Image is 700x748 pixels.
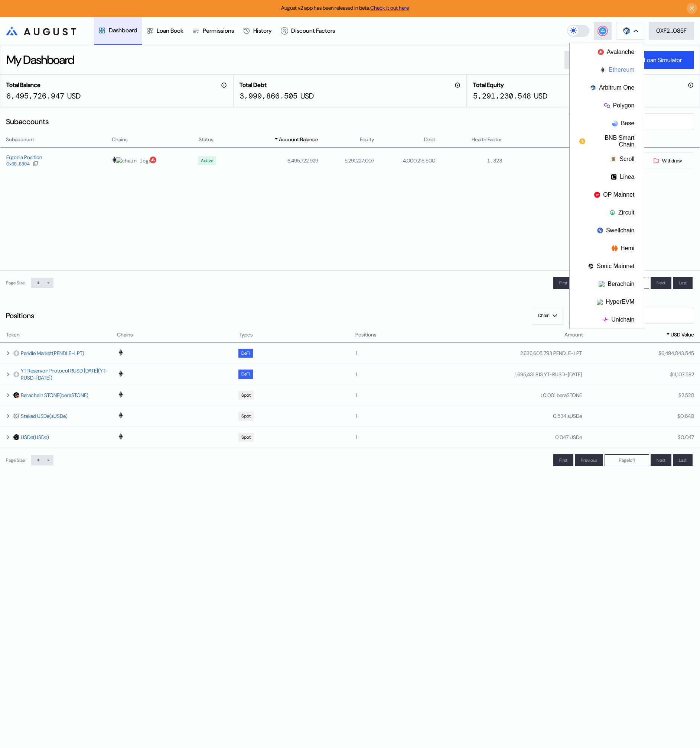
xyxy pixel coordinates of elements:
[588,263,594,269] img: chain logo
[678,434,694,441] div: $ 0.047
[598,49,604,55] img: chain logo
[13,392,19,398] img: beraSTONE.png
[241,393,251,398] div: Spot
[111,157,118,163] img: chain logo
[570,168,644,186] button: Linea
[291,27,335,35] div: Discount Factors
[602,317,608,323] img: chain logo
[564,51,626,69] button: Distribute Yield
[356,434,463,441] div: 1
[117,433,124,440] img: chain logo
[581,457,597,463] span: Previous
[436,148,502,173] td: 1.323
[570,275,644,293] button: Berachain
[594,192,600,198] img: chain logo
[534,91,547,101] div: USD
[570,257,644,275] button: Sonic Mainnet
[6,331,20,339] span: Token
[21,434,49,441] a: USDe(USDe)
[679,457,687,463] span: Last
[622,27,631,35] img: chain logo
[116,157,152,164] img: chain logo
[520,350,582,357] div: 2,636,605.793 PENDLE-LPT
[319,148,375,173] td: 5,291,227.007
[6,91,64,101] div: 6,495,726.947
[651,454,671,466] button: Next
[570,150,644,168] button: Scroll
[679,280,687,286] span: Last
[201,158,213,163] div: Active
[356,350,463,357] div: 1
[619,457,635,463] span: Page 1 of 1
[356,392,463,399] div: 1
[6,161,30,167] div: 0x6B...B804
[142,17,188,45] a: Loan Book
[673,454,693,466] button: Last
[559,457,567,463] span: First
[599,281,605,287] img: chain logo
[6,280,25,286] div: Page Size:
[559,280,567,286] span: First
[6,81,40,89] h2: Total Balance
[540,392,582,399] div: <0.001 beraSTONE
[570,115,644,132] button: Base
[241,351,250,356] div: DeFi
[656,27,687,35] div: 0XF2...085F
[241,413,251,419] div: Spot
[473,91,531,101] div: 5,291,230.548
[671,331,694,339] span: USD Value
[203,27,234,35] div: Permissions
[553,454,573,466] button: First
[300,91,314,101] div: USD
[644,56,682,64] div: Loan Simulator
[677,413,694,419] div: $ 0.640
[356,371,463,378] div: 1
[553,413,582,419] div: 0.534 sUSDe
[241,435,251,440] div: Spot
[609,210,615,216] img: chain logo
[532,307,563,325] button: Chain
[570,132,644,150] button: BNB Smart Chain
[6,117,49,126] div: Subaccounts
[515,371,582,378] div: 1,695,431.813 YT-RUSD-[DATE]
[13,350,19,356] img: empty-token.png
[6,457,25,463] div: Page Size:
[424,136,435,144] span: Debt
[570,239,644,257] button: Hemi
[538,313,550,318] span: Chain
[612,245,618,251] img: chain logo
[570,97,644,115] button: Polygon
[109,26,137,34] div: Dashboard
[117,391,124,398] img: chain logo
[21,413,68,419] a: Staked USDe(sUSDe)
[673,277,693,289] button: Last
[150,157,156,163] img: chain logo
[188,17,238,45] a: Permissions
[570,186,644,204] button: OP Mainnet
[112,136,128,144] span: Chains
[239,331,253,339] span: Types
[473,81,504,89] h2: Total Equity
[579,138,585,144] img: chain logo
[6,311,34,320] div: Positions
[117,349,124,356] img: chain logo
[632,51,694,69] button: Loan Simulator
[356,413,463,419] div: 1
[570,222,644,239] button: Swellchain
[570,61,644,79] button: Ethereum
[235,148,319,173] td: 6,495,722.929
[279,136,318,144] span: Account Balance
[600,67,606,73] img: chain logo
[370,4,409,11] a: Check it out here
[662,158,682,164] span: Withdraw
[6,52,74,68] div: My Dashboard
[94,17,142,45] a: Dashboard
[570,311,644,329] button: Unichain
[6,136,34,144] span: Subaccount
[6,154,42,161] div: Ergonia Position
[21,392,88,399] a: Berachain STONE(beraSTONE)
[67,91,81,101] div: USD
[611,156,616,162] img: chain logo
[117,370,124,377] img: chain logo
[13,413,19,419] img: sUSDe-Symbol-Color.png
